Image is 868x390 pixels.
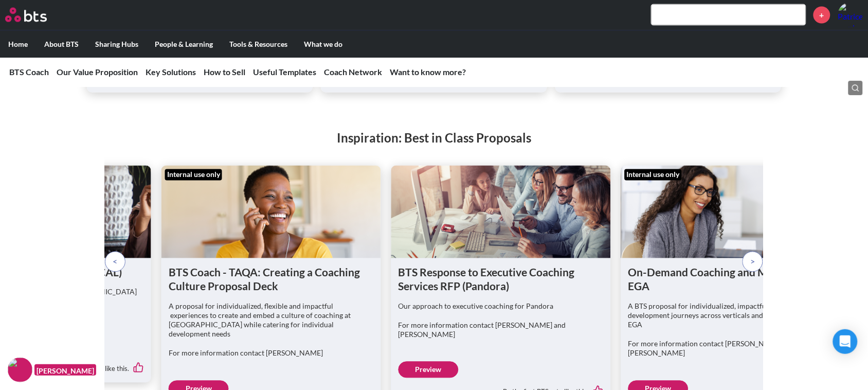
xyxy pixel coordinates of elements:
[628,340,833,358] p: For more information contact [PERSON_NAME] and [PERSON_NAME]
[87,31,147,58] label: Sharing Hubs
[165,169,222,181] div: Internal use only
[5,8,66,22] a: Go home
[146,67,196,77] a: Key Solutions
[813,7,830,24] a: +
[169,302,374,340] p: A proposal for individualized, flexible and impactful experiences to create and embed a culture o...
[628,265,833,294] h1: On-Demand Coaching and Mentoring @ EGA
[169,265,374,294] h1: BTS Coach - TAQA: Creating a Coaching Culture Proposal Deck
[399,265,604,294] h1: BTS Response to Executive Coaching Services RFP (Pandora)
[8,358,32,382] img: F
[34,364,96,376] figcaption: [PERSON_NAME]
[838,3,863,27] a: Profile
[838,3,863,27] img: Patrice Gaul
[5,8,47,22] img: BTS Logo
[390,67,466,77] a: Want to know more?
[221,31,296,58] label: Tools & Resources
[624,169,681,181] div: Internal use only
[36,31,87,58] label: About BTS
[204,67,245,77] a: How to Sell
[399,302,604,311] p: Our approach to executive coaching for Pandora
[628,302,833,330] p: A BTS proposal for individualized, impactful and flexible leader development journeys across vert...
[296,31,351,58] label: What we do
[324,67,382,77] a: Coach Network
[169,349,374,358] p: For more information contact [PERSON_NAME]
[57,67,138,77] a: Our Value Proposition
[399,321,604,340] p: For more information contact [PERSON_NAME] and [PERSON_NAME]
[399,362,459,378] a: Preview
[253,67,316,77] a: Useful Templates
[147,31,221,58] label: People & Learning
[833,329,858,354] div: Open Intercom Messenger
[9,67,49,77] a: BTS Coach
